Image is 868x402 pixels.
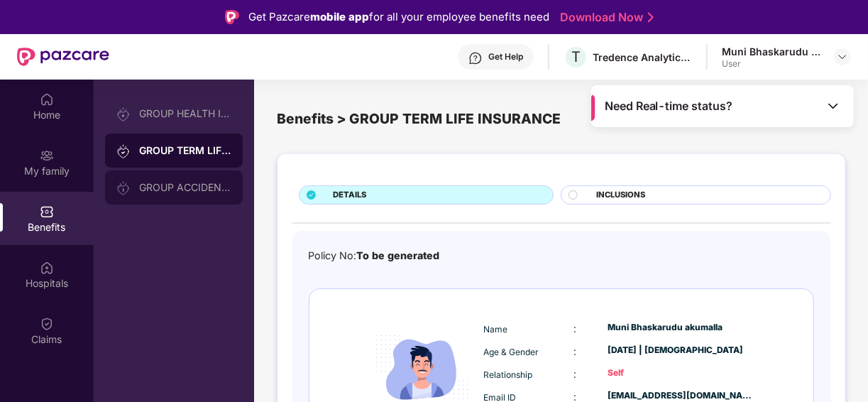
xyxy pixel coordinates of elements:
[596,189,645,202] span: INCLUSIONS
[561,10,649,25] a: Download Now
[608,321,754,335] div: Muni Bhaskarudu akumalla
[116,181,131,195] img: svg+xml;base64,PHN2ZyB3aWR0aD0iMjAiIGhlaWdodD0iMjAiIHZpZXdCb3g9IjAgMCAyMCAyMCIgZmlsbD0ibm9uZSIgeG...
[40,148,54,163] img: svg+xml;base64,PHN2ZyB3aWR0aD0iMjAiIGhlaWdodD0iMjAiIHZpZXdCb3g9IjAgMCAyMCAyMCIgZmlsbD0ibm9uZSIgeG...
[593,50,692,64] div: Tredence Analytics Solutions Private Limited
[571,48,581,65] span: T
[139,108,231,119] div: GROUP HEALTH INSURANCE
[826,99,840,113] img: Toggle Icon
[722,58,821,70] div: User
[116,107,131,121] img: svg+xml;base64,PHN2ZyB3aWR0aD0iMjAiIGhlaWdodD0iMjAiIHZpZXdCb3g9IjAgMCAyMCAyMCIgZmlsbD0ibm9uZSIgeG...
[116,144,131,158] img: svg+xml;base64,PHN2ZyB3aWR0aD0iMjAiIGhlaWdodD0iMjAiIHZpZXdCb3g9IjAgMCAyMCAyMCIgZmlsbD0ibm9uZSIgeG...
[17,48,109,66] img: New Pazcare Logo
[311,10,370,23] strong: mobile app
[334,189,367,202] span: DETAILS
[40,205,54,219] img: svg+xml;base64,PHN2ZyBpZD0iQmVuZWZpdHMiIHhtbG5zPSJodHRwOi8vd3d3LnczLm9yZy8yMDAwL3N2ZyIgd2lkdGg9Ij...
[605,99,733,114] span: Need Real-time status?
[837,51,848,63] img: svg+xml;base64,PHN2ZyBpZD0iRHJvcGRvd24tMzJ4MzIiIHhtbG5zPSJodHRwOi8vd3d3LnczLm9yZy8yMDAwL3N2ZyIgd2...
[249,9,550,26] div: Get Pazcare for all your employee benefits need
[488,51,523,63] div: Get Help
[608,344,754,357] div: [DATE] | [DEMOGRAPHIC_DATA]
[722,45,821,58] div: Muni Bhaskarudu Akumalla
[483,324,507,335] span: Name
[225,10,239,24] img: Logo
[573,322,576,335] span: :
[139,182,231,193] div: GROUP ACCIDENTAL INSURANCE
[483,347,539,357] span: Age & Gender
[483,369,532,380] span: Relationship
[573,345,576,357] span: :
[139,143,231,158] div: GROUP TERM LIFE INSURANCE
[40,261,54,275] img: svg+xml;base64,PHN2ZyBpZD0iSG9zcGl0YWxzIiB4bWxucz0iaHR0cDovL3d3dy53My5vcmcvMjAwMC9zdmciIHdpZHRoPS...
[468,51,483,65] img: svg+xml;base64,PHN2ZyBpZD0iSGVscC0zMngzMiIgeG1sbnM9Imh0dHA6Ly93d3cudzMub3JnLzIwMDAvc3ZnIiB3aWR0aD...
[309,248,440,264] div: Policy No:
[357,249,440,261] span: To be generated
[573,368,576,380] span: :
[278,108,845,129] div: Benefits > GROUP TERM LIFE INSURANCE
[608,366,754,380] div: Self
[648,10,654,25] img: Stroke
[40,92,54,107] img: svg+xml;base64,PHN2ZyBpZD0iSG9tZSIgeG1sbnM9Imh0dHA6Ly93d3cudzMub3JnLzIwMDAvc3ZnIiB3aWR0aD0iMjAiIG...
[40,317,54,331] img: svg+xml;base64,PHN2ZyBpZD0iQ2xhaW0iIHhtbG5zPSJodHRwOi8vd3d3LnczLm9yZy8yMDAwL3N2ZyIgd2lkdGg9IjIwIi...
